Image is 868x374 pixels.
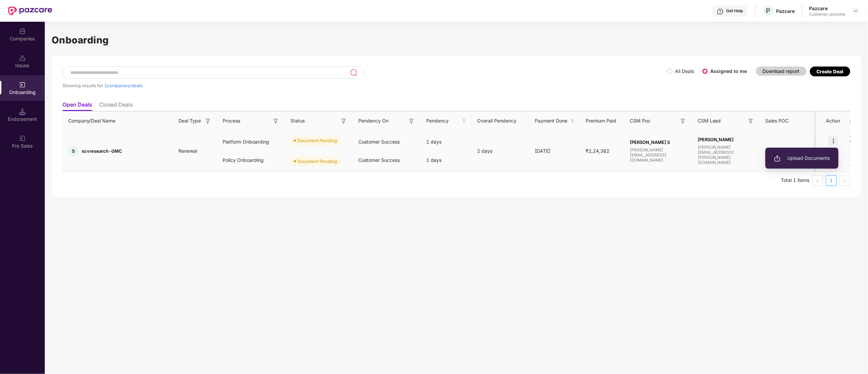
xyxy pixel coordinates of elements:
th: Company/Deal Name [63,112,173,130]
th: Premium Paid [580,112,624,130]
button: right [839,175,850,186]
img: svg+xml;base64,PHN2ZyB3aWR0aD0iMjQiIGhlaWdodD0iMjUiIHZpZXdCb3g9IjAgMCAyNCAyNSIgZmlsbD0ibm9uZSIgeG... [350,69,358,77]
th: Action [816,112,850,130]
button: left [812,175,823,186]
div: Pazcare [809,5,846,12]
a: 1 [826,175,836,186]
span: Customer Success [358,139,400,145]
img: svg+xml;base64,PHN2ZyB3aWR0aD0iMjAiIGhlaWdodD0iMjAiIHZpZXdCb3g9IjAgMCAyMCAyMCIgZmlsbD0ibm9uZSIgeG... [19,81,26,88]
span: Status [290,117,305,125]
span: [PERSON_NAME][EMAIL_ADDRESS][DOMAIN_NAME] [630,147,687,163]
div: Create Deal [817,69,844,74]
div: [DATE] [529,147,580,155]
img: svg+xml;base64,PHN2ZyB3aWR0aD0iMTYiIGhlaWdodD0iMTYiIHZpZXdCb3g9IjAgMCAxNiAxNiIgZmlsbD0ibm9uZSIgeG... [340,118,347,125]
th: Payment Done [529,112,580,130]
span: P [766,7,771,15]
img: svg+xml;base64,PHN2ZyB3aWR0aD0iMjAiIGhlaWdodD0iMjAiIHZpZXdCb3g9IjAgMCAyMCAyMCIgZmlsbD0ibm9uZSIgeG... [19,135,26,142]
div: 1 days [421,133,472,151]
span: ₹2,24,362 [580,148,615,154]
li: Closed Deals [99,101,133,111]
img: svg+xml;base64,PHN2ZyB3aWR0aD0iMTYiIGhlaWdodD0iMTYiIHZpZXdCb3g9IjAgMCAxNiAxNiIgZmlsbD0ibm9uZSIgeG... [205,118,211,125]
span: Renewal [173,148,203,154]
span: CSM Lead [698,117,721,125]
li: Open Deals [62,101,92,111]
span: Pendency [426,117,461,125]
img: svg+xml;base64,PHN2ZyB3aWR0aD0iMTYiIGhlaWdodD0iMTYiIHZpZXdCb3g9IjAgMCAxNiAxNiIgZmlsbD0ibm9uZSIgeG... [748,118,754,125]
h1: Onboarding [52,33,861,48]
img: icon [829,136,838,146]
span: left [816,179,820,183]
span: CSM Poc [630,117,650,125]
label: All Deals [675,68,694,74]
div: Customer_success [809,12,846,17]
img: New Pazcare Logo [8,6,52,15]
button: Download report [756,67,807,76]
img: svg+xml;base64,PHN2ZyB3aWR0aD0iMjAiIGhlaWdodD0iMjAiIHZpZXdCb3g9IjAgMCAyMCAyMCIgZmlsbD0ibm9uZSIgeG... [774,155,781,162]
label: Assigned to me [711,68,747,74]
img: svg+xml;base64,PHN2ZyB3aWR0aD0iMTYiIGhlaWdodD0iMTYiIHZpZXdCb3g9IjAgMCAxNiAxNiIgZmlsbD0ibm9uZSIgeG... [272,118,279,125]
img: svg+xml;base64,PHN2ZyB3aWR0aD0iMTQuNSIgaGVpZ2h0PSIxNC41IiB2aWV3Qm94PSIwIDAgMTYgMTYiIGZpbGw9Im5vbm... [19,108,26,115]
span: scvresearch-GMC [82,148,122,154]
span: Customer Success [358,157,400,163]
div: 2 days [472,147,529,155]
th: Overall Pendency [472,112,529,130]
div: Policy Onboarding [217,151,285,169]
img: svg+xml;base64,PHN2ZyB3aWR0aD0iMTYiIGhlaWdodD0iMTYiIHZpZXdCb3g9IjAgMCAxNiAxNiIgZmlsbD0ibm9uZSIgeG... [408,118,415,125]
div: Document Pending [297,137,337,144]
li: Total 1 items [781,175,810,186]
img: svg+xml;base64,PHN2ZyB3aWR0aD0iMTYiIGhlaWdodD0iMTYiIHZpZXdCb3g9IjAgMCAxNiAxNiIgZmlsbD0ibm9uZSIgeG... [680,118,686,125]
div: Platform Onboarding [217,133,285,151]
span: Deal Type [178,117,201,125]
span: [PERSON_NAME] S [630,139,687,145]
span: 1 companies/deals [104,83,143,88]
img: svg+xml;base64,PHN2ZyBpZD0iQ29tcGFuaWVzIiB4bWxucz0iaHR0cDovL3d3dy53My5vcmcvMjAwMC9zdmciIHdpZHRoPS... [19,28,26,35]
span: Upload Documents [774,154,830,162]
div: 1 days [421,151,472,169]
span: [PERSON_NAME] [698,137,755,142]
div: S [68,146,78,156]
img: svg+xml;base64,PHN2ZyB3aWR0aD0iMTYiIGhlaWdodD0iMTYiIHZpZXdCb3g9IjAgMCAxNiAxNiIgZmlsbD0ibm9uZSIgeG... [815,118,822,125]
img: svg+xml;base64,PHN2ZyBpZD0iRHJvcGRvd24tMzJ4MzIiIHhtbG5zPSJodHRwOi8vd3d3LnczLm9yZy8yMDAwL3N2ZyIgd2... [853,8,858,14]
span: Process [223,117,240,125]
span: Payment Done [535,117,569,125]
span: right [843,179,847,183]
span: [PERSON_NAME][EMAIL_ADDRESS][PERSON_NAME][DOMAIN_NAME] [698,145,755,165]
li: Previous Page [812,175,823,186]
span: Pendency On [358,117,389,125]
img: svg+xml;base64,PHN2ZyBpZD0iSGVscC0zMngzMiIgeG1sbnM9Imh0dHA6Ly93d3cudzMub3JnLzIwMDAvc3ZnIiB3aWR0aD... [717,8,724,15]
div: Get Help [727,8,743,14]
div: Showing results for [62,83,667,88]
div: Document Pending [297,158,337,165]
div: Pazcare [776,8,795,14]
li: Next Page [839,175,850,186]
th: Pendency [421,112,472,130]
img: svg+xml;base64,PHN2ZyBpZD0iSXNzdWVzX2Rpc2FibGVkIiB4bWxucz0iaHR0cDovL3d3dy53My5vcmcvMjAwMC9zdmciIH... [19,55,26,61]
span: Sales POC [766,117,789,125]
